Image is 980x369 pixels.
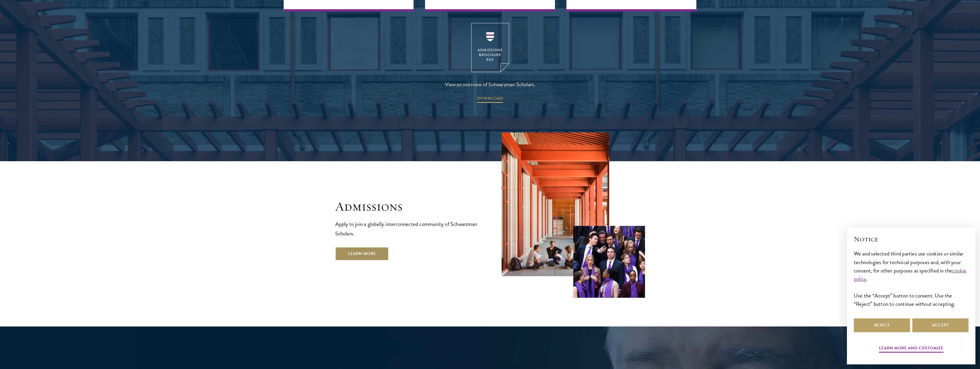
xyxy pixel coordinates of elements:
[335,247,389,261] a: Learn More
[912,318,969,332] button: Accept
[854,318,910,332] button: Reject
[477,95,503,104] span: DOWNLOAD
[335,219,479,238] p: Apply to join a globally interconnected community of Schwarzman Scholars.
[854,266,967,283] a: cookie policy
[335,199,479,215] h2: Admissions
[445,23,535,104] a: View an overview of Schwarzman Scholars. DOWNLOAD
[445,80,535,89] span: View an overview of Schwarzman Scholars.
[854,234,969,244] h2: Notice
[854,249,969,308] div: We and selected third parties use cookies or similar technologies for technical purposes and, wit...
[879,345,944,353] button: Learn more and customize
